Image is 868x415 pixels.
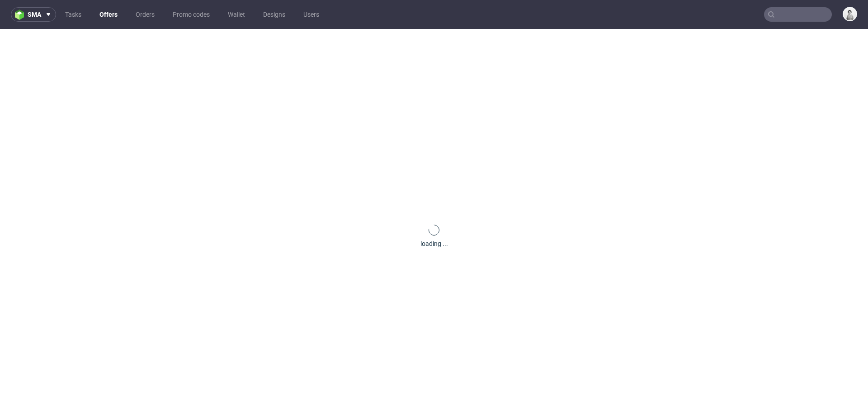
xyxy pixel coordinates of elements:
a: Designs [258,7,291,22]
a: Tasks [60,7,87,22]
button: sma [11,7,56,22]
img: Dudek Mariola [844,8,856,20]
a: Orders [130,7,160,22]
a: Users [298,7,325,22]
img: logo [15,9,28,20]
span: sma [28,11,41,18]
a: Promo codes [167,7,215,22]
a: Wallet [222,7,250,22]
a: Offers [94,7,123,22]
div: loading ... [420,239,448,248]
